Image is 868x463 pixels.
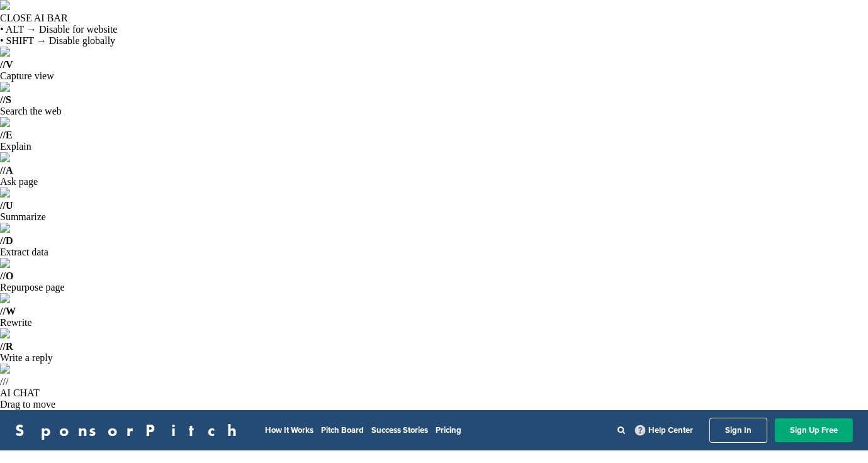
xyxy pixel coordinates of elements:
[633,423,696,438] a: Help Center
[371,425,428,435] a: Success Stories
[775,418,853,442] a: Sign Up Free
[15,422,245,438] a: SponsorPitch
[709,418,767,443] a: Sign In
[436,425,461,435] a: Pricing
[265,425,313,435] a: How It Works
[321,425,364,435] a: Pitch Board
